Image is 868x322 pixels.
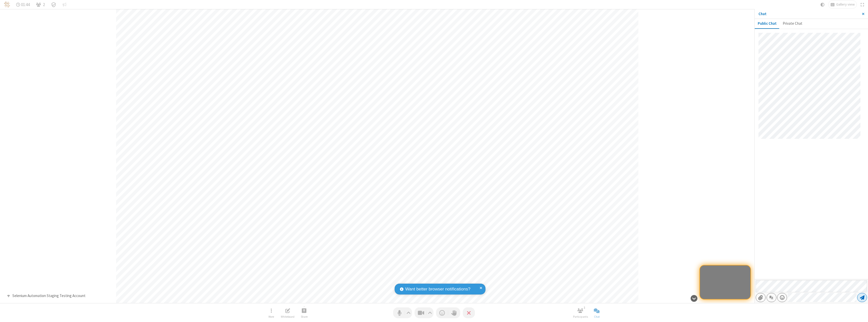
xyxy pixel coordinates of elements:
button: Mute (⌘+Shift+A) [393,307,412,318]
button: Audio settings [405,307,412,318]
span: Share [301,315,308,318]
button: Public Chat [755,19,780,29]
span: Whiteboard [281,315,294,318]
button: Open shared whiteboard [280,306,295,320]
button: Conversation [60,1,68,8]
button: Private Chat [780,19,805,29]
button: Raise hand [448,307,460,318]
button: Using system theme [819,1,827,8]
button: Start sharing [296,306,312,320]
span: Want better browser notifications? [405,286,470,292]
button: Video setting [427,307,433,318]
button: Show formatting [767,293,776,302]
button: Close chat [589,306,604,320]
button: Send a reaction [436,307,448,318]
button: Open participant list [573,306,588,320]
div: 2 [582,305,587,310]
span: More [268,315,274,318]
button: Open menu [777,293,787,302]
button: Close sidebar [858,9,868,19]
span: 01:44 [21,2,30,7]
span: 2 [43,2,45,7]
button: Stop video (⌘+Shift+V) [415,307,433,318]
button: Open participant list [34,1,47,8]
span: Chat [594,315,600,318]
button: Leave meeting [463,307,475,318]
button: Open menu [264,306,279,320]
button: Hide [689,292,699,304]
p: Chat [758,11,858,17]
div: Selenium Automation Staging Testing Account [10,293,87,299]
div: Meeting details Encryption enabled [49,1,59,8]
img: QA Selenium DO NOT DELETE OR CHANGE [4,2,10,8]
button: Fullscreen [859,1,866,8]
span: Participants [573,315,588,318]
button: Send message [857,293,867,302]
div: Timer [14,1,32,8]
span: Gallery view [836,3,855,7]
button: Change layout [828,1,857,8]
